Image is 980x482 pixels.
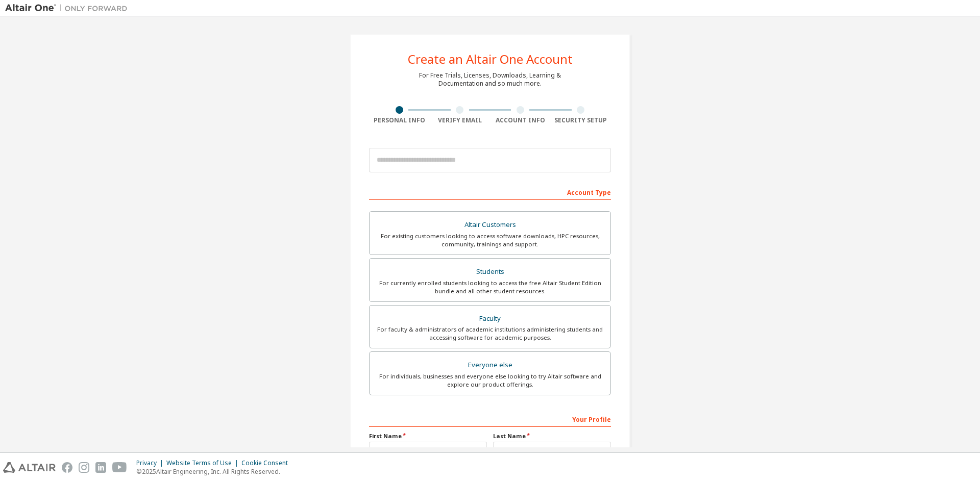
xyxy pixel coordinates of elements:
[376,265,604,279] div: Students
[136,459,166,467] div: Privacy
[369,411,611,427] div: Your Profile
[490,116,551,124] div: Account Info
[369,432,487,440] label: First Name
[166,459,241,467] div: Website Terms of Use
[241,459,294,467] div: Cookie Consent
[376,325,604,342] div: For faculty & administrators of academic institutions administering students and accessing softwa...
[369,184,611,200] div: Account Type
[376,232,604,248] div: For existing customers looking to access software downloads, HPC resources, community, trainings ...
[376,358,604,372] div: Everyone else
[136,467,294,476] p: © 2025 Altair Engineering, Inc. All Rights Reserved.
[112,462,127,473] img: youtube.svg
[95,462,106,473] img: linkedin.svg
[493,432,611,440] label: Last Name
[369,116,430,124] div: Personal Info
[376,312,604,326] div: Faculty
[419,71,561,88] div: For Free Trials, Licenses, Downloads, Learning & Documentation and so much more.
[79,462,89,473] img: instagram.svg
[408,53,573,65] div: Create an Altair One Account
[376,279,604,295] div: For currently enrolled students looking to access the free Altair Student Edition bundle and all ...
[376,372,604,389] div: For individuals, businesses and everyone else looking to try Altair software and explore our prod...
[430,116,491,124] div: Verify Email
[5,3,133,13] img: Altair One
[62,462,72,473] img: facebook.svg
[551,116,611,124] div: Security Setup
[3,462,56,473] img: altair_logo.svg
[376,218,604,232] div: Altair Customers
